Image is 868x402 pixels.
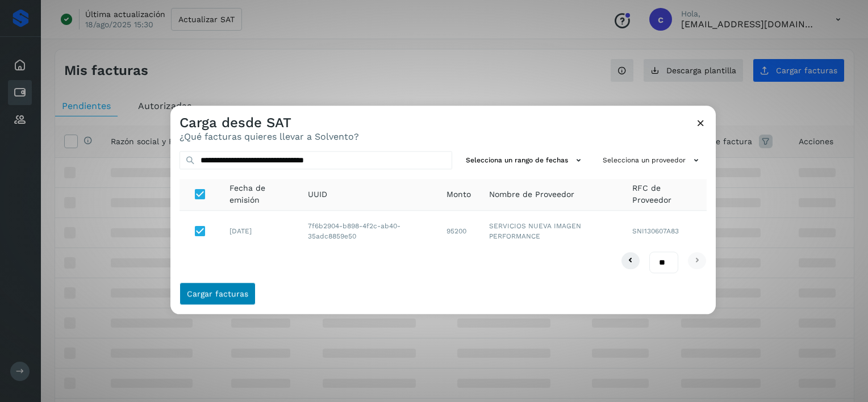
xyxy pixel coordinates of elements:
[308,189,327,200] span: UUID
[489,189,574,200] span: Nombre de Proveedor
[229,183,290,207] span: Fecha de emisión
[180,283,256,305] button: Cargar facturas
[446,189,471,200] span: Monto
[623,211,707,252] td: SNI130607A83
[437,211,480,252] td: 95200
[598,151,707,170] button: Selecciona un proveedor
[480,211,623,252] td: SERVICIOS NUEVA IMAGEN PERFORMANCE
[461,151,589,170] button: Selecciona un rango de fechas
[632,183,698,207] span: RFC de Proveedor
[187,290,248,298] span: Cargar facturas
[180,131,359,142] p: ¿Qué facturas quieres llevar a Solvento?
[220,211,299,252] td: [DATE]
[180,115,359,131] h3: Carga desde SAT
[299,211,437,252] td: 7f6b2904-b898-4f2c-ab40-35adc8859e50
